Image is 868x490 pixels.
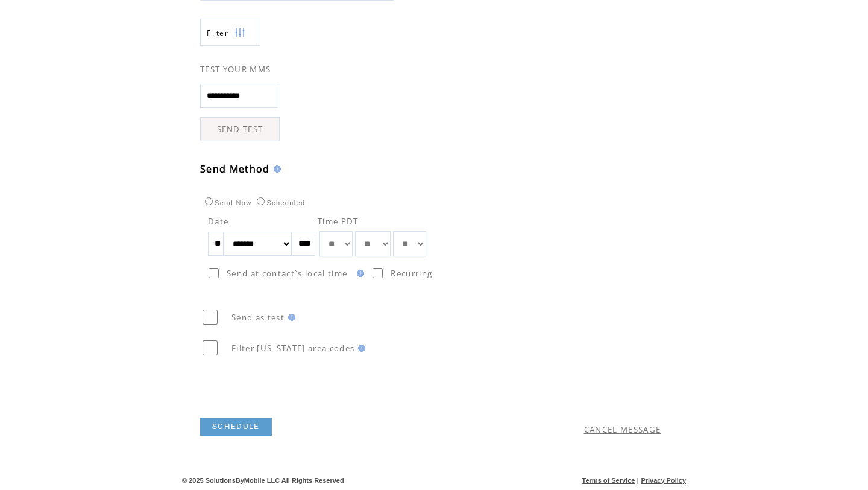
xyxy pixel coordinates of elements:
span: Show filters [207,28,228,38]
a: SCHEDULE [200,418,272,436]
a: CANCEL MESSAGE [584,424,661,435]
span: Date [208,216,228,227]
span: Send as test [231,312,285,323]
img: help.gif [285,314,295,321]
span: TEST YOUR MMS [200,64,271,75]
span: Send at contact`s local time [227,268,347,279]
img: help.gif [270,165,281,173]
a: Filter [200,19,260,46]
img: help.gif [354,345,365,352]
a: Privacy Policy [641,477,686,484]
span: | [637,477,639,484]
span: Filter [US_STATE] area codes [231,343,354,354]
label: Scheduled [254,199,305,206]
a: SEND TEST [200,117,280,141]
span: Recurring [391,268,432,279]
label: Send Now [202,199,251,206]
input: Send Now [205,197,213,205]
a: Terms of Service [582,477,635,484]
span: Send Method [200,162,270,176]
img: help.gif [353,270,364,277]
img: filters.png [234,19,245,46]
span: Time PDT [318,216,359,227]
span: © 2025 SolutionsByMobile LLC All Rights Reserved [182,477,344,484]
input: Scheduled [257,197,265,205]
